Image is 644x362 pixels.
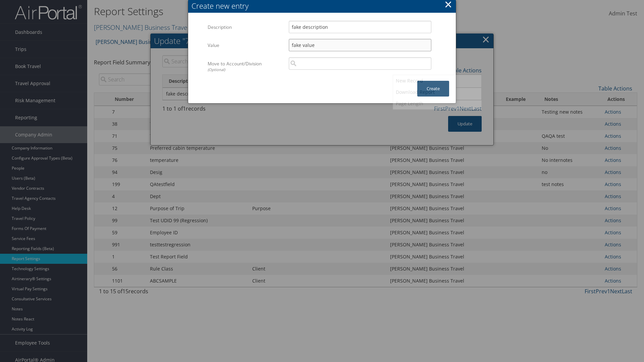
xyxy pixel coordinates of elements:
a: Page Length [393,98,481,109]
div: Create new entry [192,1,456,11]
a: New Record [393,75,481,86]
a: Download Report [393,86,481,98]
div: (Optional) [208,67,284,73]
label: Description [208,21,284,34]
label: Value [208,39,284,52]
label: Move to Account/Division [208,57,284,76]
